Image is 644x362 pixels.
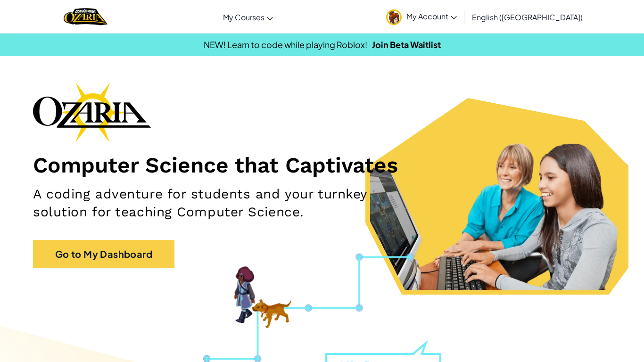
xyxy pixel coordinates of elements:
[218,4,278,30] a: My Courses
[33,240,174,268] a: Go to My Dashboard
[33,82,151,142] img: Ozaria branding logo
[472,12,583,22] span: English ([GEOGRAPHIC_DATA])
[33,185,420,221] h2: A coding adventure for students and your turnkey solution for teaching Computer Science.
[406,11,457,21] span: My Account
[467,4,587,30] a: English ([GEOGRAPHIC_DATA])
[223,12,264,22] span: My Courses
[204,39,367,50] span: NEW! Learn to code while playing Roblox!
[372,39,441,50] a: Join Beta Waitlist
[381,2,462,32] a: My Account
[64,7,107,26] img: Home
[386,9,402,25] img: avatar
[33,152,611,178] h1: Computer Science that Captivates
[64,7,107,26] a: Ozaria by CodeCombat logo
